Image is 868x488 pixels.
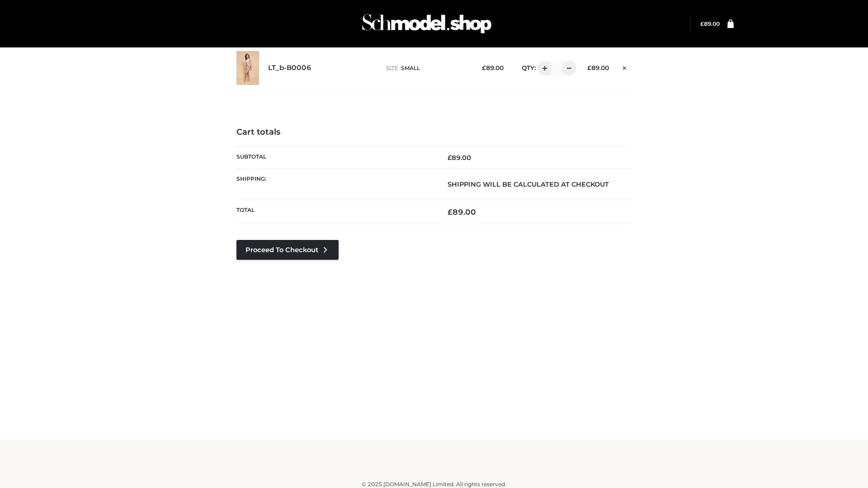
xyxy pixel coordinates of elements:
[513,61,573,75] div: QTY:
[448,207,453,216] span: £
[448,154,452,162] span: £
[700,20,720,27] bdi: 89.00
[268,64,311,72] a: LT_b-B0006
[401,65,420,71] span: SMALL
[700,20,720,27] a: £89.00
[236,51,259,85] img: LT_b-B0006 - SMALL
[587,64,591,71] span: £
[700,20,704,27] span: £
[236,169,434,200] th: Shipping:
[236,200,434,224] th: Total
[482,64,504,71] bdi: 89.00
[448,154,471,162] bdi: 89.00
[482,64,486,71] span: £
[236,127,632,137] h4: Cart totals
[618,61,632,73] a: Remove this item
[236,146,434,169] th: Subtotal
[359,6,495,42] img: Schmodel Admin 964
[386,64,468,72] p: size :
[448,180,609,188] strong: Shipping will be calculated at checkout
[587,64,609,71] bdi: 89.00
[236,240,339,260] a: Proceed to Checkout
[448,207,476,216] bdi: 89.00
